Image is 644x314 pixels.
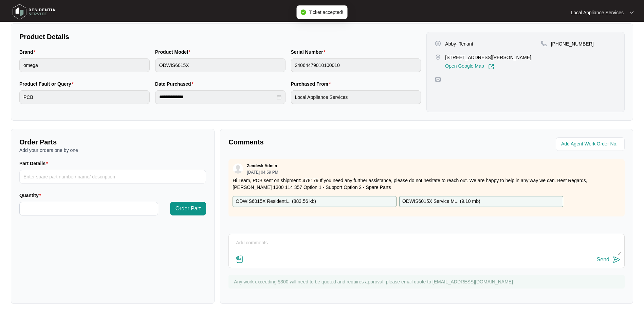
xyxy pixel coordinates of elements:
img: residentia service logo [10,2,58,22]
span: Order Part [176,205,201,213]
input: Add Agent Work Order No. [561,140,621,148]
img: dropdown arrow [630,11,634,14]
p: Comments [228,137,422,147]
span: check-circle [301,10,306,15]
button: Send [597,255,621,264]
p: Add your orders one by one [19,147,206,154]
p: Product Details [19,32,421,41]
p: Order Parts [19,137,206,147]
img: user-pin [435,40,441,47]
p: [DATE] 04:59 PM [247,170,278,174]
input: Quantity [20,202,158,215]
img: send-icon.svg [613,256,621,264]
a: Open Google Map [445,64,494,70]
label: Part Details [19,160,51,167]
label: Serial Number [291,49,328,55]
input: Product Model [155,58,286,72]
input: Date Purchased [159,93,275,101]
p: Local Appliance Services [571,9,624,16]
input: Part Details [19,170,206,184]
span: Ticket accepted! [309,10,343,15]
div: Send [597,257,609,263]
button: Order Part [170,202,206,215]
label: Brand [19,49,38,55]
img: user.svg [233,163,243,174]
label: Quantity [19,192,44,199]
p: ODWIS6015X Service M... ( 9.10 mb ) [402,198,480,205]
p: Hi Team, PCB sent on shipment: 478179 If you need any further assistance, please do not hesitate ... [233,177,621,191]
input: Brand [19,58,150,72]
input: Product Fault or Query [19,90,150,104]
label: Product Fault or Query [19,81,76,87]
img: map-pin [541,40,547,47]
img: map-pin [435,54,441,60]
p: [PHONE_NUMBER] [551,40,594,47]
label: Purchased From [291,81,334,87]
p: [STREET_ADDRESS][PERSON_NAME], [445,54,533,61]
p: Abby- Tenant [445,40,473,47]
p: ODWIS6015X Residenti... ( 883.56 kb ) [236,198,316,205]
label: Product Model [155,49,194,55]
input: Serial Number [291,58,421,72]
p: Zendesk Admin [247,163,277,169]
img: file-attachment-doc.svg [236,255,244,263]
label: Date Purchased [155,81,196,87]
p: Any work exceeding $300 will need to be quoted and requires approval, please email quote to [EMAI... [234,278,621,285]
img: Link-External [488,64,494,70]
input: Purchased From [291,90,421,104]
img: map-pin [435,76,441,83]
